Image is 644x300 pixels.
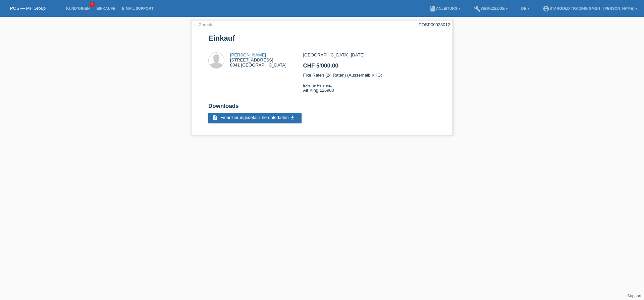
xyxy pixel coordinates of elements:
[429,5,436,12] i: book
[230,52,286,68] div: [STREET_ADDRESS] 8041 [GEOGRAPHIC_DATA]
[221,115,289,120] span: Finanzierungsdetails herunterladen
[539,6,641,10] a: account_circleStargold Trading GmbH - [PERSON_NAME] ▾
[208,113,302,123] a: description Finanzierungsdetails herunterladen get_app
[426,6,464,10] a: bookAnleitung ▾
[63,6,93,10] a: Kund*innen
[627,294,641,298] a: Support
[230,52,266,57] a: [PERSON_NAME]
[303,62,435,73] h2: CHF 5'000.00
[518,6,533,10] a: DE ▾
[208,103,436,113] h2: Downloads
[303,52,435,98] div: [GEOGRAPHIC_DATA], [DATE] Fixe Raten (24 Raten) (Ausserhalb KKG) Air King 126900
[419,22,450,27] div: POSP00028012
[10,6,46,11] a: POS — MF Group
[119,6,157,10] a: E-Mail Support
[90,2,95,7] span: 9
[290,115,295,120] i: get_app
[471,6,511,10] a: buildWerkzeuge ▾
[212,115,218,120] i: description
[193,22,212,27] a: ← Zurück
[93,6,118,10] a: Einkäufe
[208,34,436,42] h1: Einkauf
[543,5,549,12] i: account_circle
[303,83,332,87] span: Externe Referenz
[474,5,481,12] i: build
